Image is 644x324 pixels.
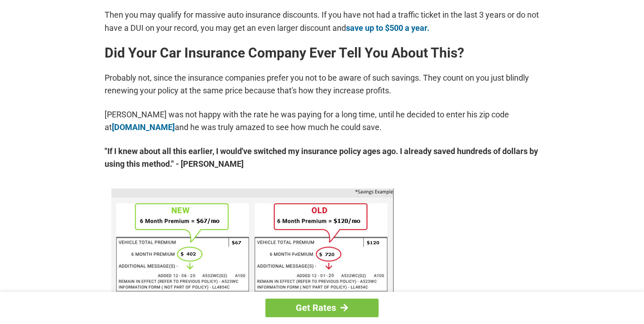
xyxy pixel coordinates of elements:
p: [PERSON_NAME] was not happy with the rate he was paying for a long time, until he decided to ente... [105,108,539,134]
strong: "If I knew about all this earlier, I would've switched my insurance policy ages ago. I already sa... [105,145,539,170]
p: Then you may qualify for massive auto insurance discounts. If you have not had a traffic ticket i... [105,9,539,34]
a: [DOMAIN_NAME] [112,122,175,132]
h2: Did Your Car Insurance Company Ever Tell You About This? [105,46,539,60]
p: Probably not, since the insurance companies prefer you not to be aware of such savings. They coun... [105,72,539,97]
a: save up to $500 a year. [346,23,429,33]
a: Get Rates [265,299,379,317]
img: savings [111,189,394,296]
